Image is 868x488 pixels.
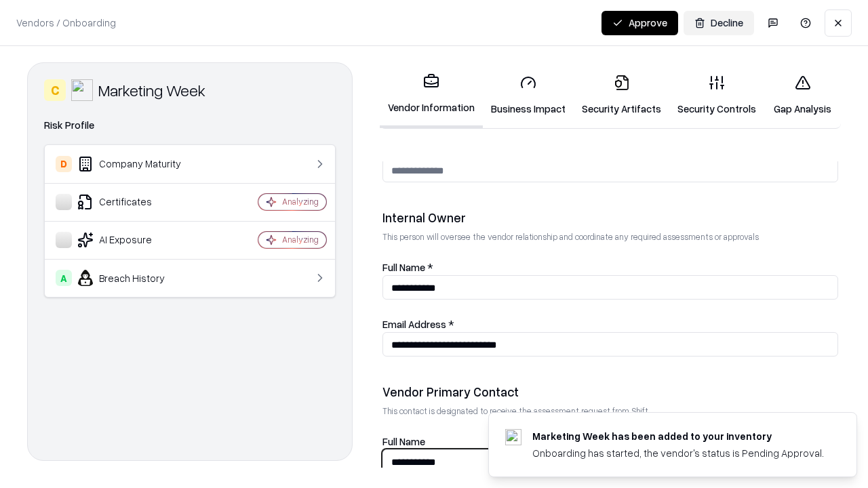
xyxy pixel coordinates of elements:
label: Email Address * [382,318,454,330]
div: Onboarding has started, the vendor's status is Pending Approval. [532,446,824,460]
a: Business Impact [483,64,574,127]
div: Marketing Week has been added to your inventory [532,429,824,443]
div: Breach History [56,270,218,286]
div: Marketing Week [98,79,205,101]
img: marketingweek.com [505,429,521,445]
p: This contact is designated to receive the assessment request from Shift [382,405,838,417]
div: A [56,270,72,286]
p: This person will oversee the vendor relationship and coordinate any required assessments or appro... [382,231,838,243]
a: Security Controls [669,64,764,127]
div: Analyzing [282,196,319,207]
div: D [56,156,72,172]
p: Vendors / Onboarding [16,16,116,30]
label: Full Name [382,435,425,447]
div: Analyzing [282,234,319,245]
a: Vendor Information [380,62,483,128]
button: Approve [601,11,678,35]
a: Gap Analysis [764,64,841,127]
a: Security Artifacts [574,64,669,127]
div: AI Exposure [56,232,218,248]
button: Decline [684,11,754,35]
label: Full Name * [382,261,433,273]
div: Company Maturity [56,156,218,172]
div: Vendor Primary Contact [382,384,838,400]
div: Internal Owner [382,209,838,226]
div: C [44,79,66,101]
div: Risk Profile [44,117,336,134]
div: Certificates [56,194,218,210]
img: Marketing Week [71,79,93,101]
